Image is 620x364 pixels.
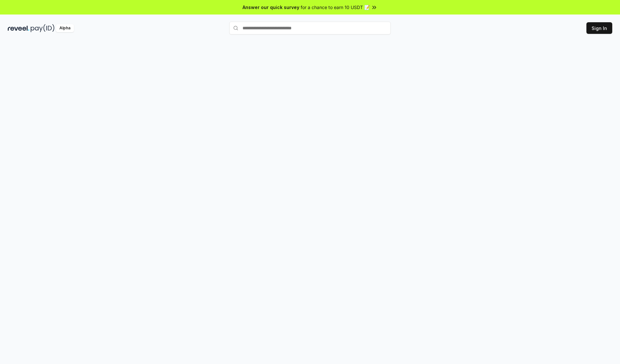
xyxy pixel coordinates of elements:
span: Answer our quick survey [243,4,299,11]
img: reveel_dark [8,24,29,32]
span: for a chance to earn 10 USDT 📝 [301,4,370,11]
img: pay_id [31,24,55,32]
div: Alpha [56,24,74,32]
button: Sign In [586,22,612,34]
